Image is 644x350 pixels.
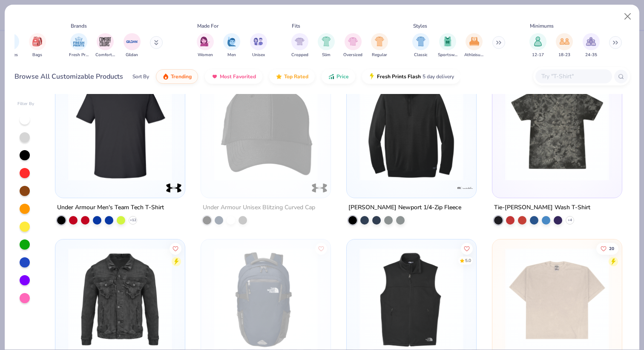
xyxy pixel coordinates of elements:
[311,179,328,196] img: Under Armour logo
[71,22,87,30] div: Brands
[124,33,141,58] div: filter for Gildan
[540,71,606,81] input: Try "T-Shirt"
[165,179,182,196] img: Under Armour logo
[377,73,421,80] span: Fresh Prints Flash
[69,52,89,58] span: Fresh Prints
[250,33,267,58] button: filter button
[412,33,429,58] div: filter for Classic
[457,179,474,196] img: Travis Mathew logo
[32,37,42,46] img: Bags Image
[372,52,387,58] span: Regular
[596,242,618,254] button: Like
[583,33,600,58] button: filter button
[29,33,46,58] div: filter for Bags
[197,33,214,58] button: filter button
[64,77,176,180] img: 90b30111-e6fd-44fd-a01e-9a74b1e3463a
[336,73,349,80] span: Price
[464,33,484,58] div: filter for Athleisure
[269,69,315,84] button: Top Rated
[170,242,182,254] button: Like
[530,22,554,30] div: Minimums
[69,33,89,58] div: filter for Fresh Prints
[371,33,388,58] div: filter for Regular
[291,52,308,58] span: Cropped
[438,52,457,58] span: Sportswear
[585,52,597,58] span: 24-35
[322,37,331,46] img: Slim Image
[227,37,236,46] img: Men Image
[343,33,362,58] button: filter button
[464,52,484,58] span: Athleisure
[250,33,267,58] div: filter for Unisex
[443,37,452,46] img: Sportswear Image
[14,71,123,82] div: Browse All Customizable Products
[355,77,468,180] img: aaacb4b1-e2a1-481c-a379-c866b4d02295
[252,52,265,58] span: Unisex
[29,33,46,58] button: filter button
[99,35,112,48] img: Comfort Colors Image
[343,33,362,58] div: filter for Oversized
[371,33,388,58] button: filter button
[413,22,427,30] div: Styles
[318,33,335,58] div: filter for Slim
[568,217,572,222] span: + 4
[57,202,164,213] div: Under Armour Men's Team Tech T-Shirt
[318,33,335,58] button: filter button
[124,33,141,58] button: filter button
[253,37,263,46] img: Unisex Image
[322,52,331,58] span: Slim
[126,35,138,48] img: Gildan Image
[276,73,282,80] img: TopRated.gif
[465,257,471,264] div: 5.0
[197,33,214,58] div: filter for Women
[95,33,115,58] div: filter for Comfort Colors
[556,33,573,58] button: filter button
[220,73,256,80] span: Most Favorited
[322,77,434,180] img: 5db7a9ce-144a-4f89-b293-b43b626c6154
[467,77,580,180] img: ff71443d-7f1c-415e-971f-3c8e64e26145
[17,101,34,107] div: Filter By
[322,69,355,84] button: Price
[469,37,479,46] img: Athleisure Image
[291,33,308,58] button: filter button
[95,52,115,58] span: Comfort Colors
[69,33,89,58] button: filter button
[414,52,428,58] span: Classic
[205,69,262,84] button: Most Favorited
[533,37,543,46] img: 12-17 Image
[586,37,596,46] img: 24-35 Image
[348,37,358,46] img: Oversized Image
[315,242,327,254] button: Like
[223,33,240,58] button: filter button
[501,77,613,180] img: 97bd18bb-22f8-44be-9257-96949cb62248
[558,52,570,58] span: 18-23
[609,246,614,250] span: 20
[494,202,590,213] div: Tie-[PERSON_NAME] Wash T-Shirt
[130,217,136,222] span: + 12
[32,52,42,58] span: Bags
[132,73,149,80] div: Sort By
[416,37,426,46] img: Classic Image
[529,33,546,58] div: filter for 12-17
[343,52,362,58] span: Oversized
[210,77,322,180] img: 32c90c13-ffa6-4e6e-b62c-fc1470401b47
[203,202,315,213] div: Under Armour Unisex Blitzing Curved Cap
[227,52,236,58] span: Men
[292,22,300,30] div: Fits
[162,73,169,80] img: trending.gif
[348,202,461,213] div: [PERSON_NAME] Newport 1/4-Zip Fleece
[438,33,457,58] div: filter for Sportswear
[532,52,544,58] span: 12-17
[461,242,473,254] button: Like
[197,22,218,30] div: Made For
[198,52,213,58] span: Women
[284,73,308,80] span: Top Rated
[556,33,573,58] div: filter for 18-23
[126,52,138,58] span: Gildan
[423,72,454,82] span: 5 day delivery
[620,9,636,25] button: Close
[529,33,546,58] button: filter button
[72,35,85,48] img: Fresh Prints Image
[95,33,115,58] button: filter button
[291,33,308,58] div: filter for Cropped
